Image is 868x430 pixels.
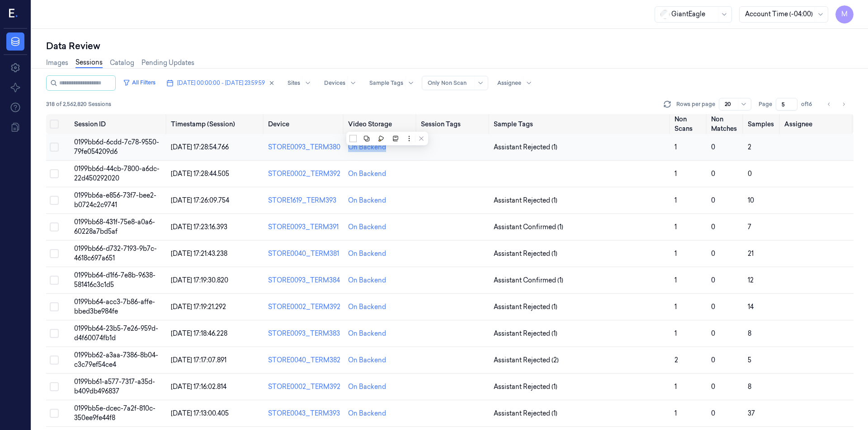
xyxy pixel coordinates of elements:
th: Assignee [781,114,854,134]
button: Select row [50,169,59,178]
span: 0 [711,276,715,284]
div: STORE0093_TERM384 [268,276,341,285]
span: 0 [711,356,715,364]
button: [DATE] 00:00:00 - [DATE] 23:59:59 [163,76,278,90]
span: 1 [675,143,677,151]
span: 0199bb61-a577-7317-a35d-b409db496837 [74,378,155,395]
span: [DATE] 17:18:46.228 [171,329,227,338]
span: [DATE] 17:26:09.754 [171,196,229,204]
span: 1 [675,196,677,204]
button: Select row [50,276,59,285]
span: Assistant Rejected (1) [494,196,557,205]
span: 12 [748,276,754,284]
span: 0199bb5e-dcec-7a2f-810c-350ee9fe44f8 [74,404,156,422]
span: 8 [748,383,751,391]
span: Assistant Rejected (1) [494,329,557,338]
a: Pending Updates [142,58,194,68]
span: Assistant Rejected (1) [494,249,557,259]
button: Select row [50,143,59,152]
p: Rows per page [676,100,715,108]
div: STORE0043_TERM393 [268,409,341,418]
span: [DATE] 00:00:00 - [DATE] 23:59:59 [177,79,265,87]
span: 0199bb6d-44cb-7800-a6dc-22d450292020 [74,165,160,182]
span: 1 [675,223,677,231]
button: Go to previous page [823,98,835,111]
span: 0199bb62-a3aa-7386-8b04-c3c79ef54ce4 [74,351,158,369]
div: STORE0093_TERM380 [268,143,341,152]
button: M [835,5,854,23]
span: Assistant Rejected (2) [494,356,559,365]
button: Select all [50,120,59,129]
span: [DATE] 17:23:16.393 [171,223,227,231]
button: Select row [50,409,59,418]
div: On Backend [348,329,386,338]
span: Assistant Rejected (1) [494,409,557,418]
div: On Backend [348,222,386,232]
span: Assistant Rejected (1) [494,382,557,392]
a: Images [46,58,68,68]
div: STORE0040_TERM382 [268,356,341,365]
div: On Backend [348,356,386,365]
span: 2 [675,356,678,364]
span: [DATE] 17:13:00.405 [171,409,229,417]
span: 1 [675,303,677,311]
th: Non Matches [708,114,744,134]
span: 0199bb66-d732-7193-9b7c-4618c697a651 [74,245,157,262]
span: 0 [711,303,715,311]
span: Assistant Rejected (1) [494,143,557,152]
span: 1 [675,409,677,417]
span: 0 [711,196,715,204]
th: Timestamp (Session) [167,114,264,134]
a: Catalog [110,58,134,68]
div: STORE0002_TERM392 [268,169,341,179]
span: 5 [748,356,751,364]
th: Device [264,114,344,134]
span: [DATE] 17:19:21.292 [171,303,226,311]
span: 0199bb64-23b5-7e26-959d-d4f60074fb1d [74,324,158,342]
span: 0 [711,223,715,231]
button: All Filters [119,75,159,90]
th: Sample Tags [490,114,671,134]
div: Data Review [46,40,854,52]
button: Select row [50,302,59,311]
div: STORE0040_TERM381 [268,249,341,259]
div: STORE0002_TERM392 [268,382,341,392]
span: 0 [748,170,752,178]
span: 0 [711,409,715,417]
span: 1 [675,276,677,284]
span: 0199bb64-acc3-7b86-affe-bbed3be984fe [74,298,155,315]
span: Assistant Confirmed (1) [494,276,563,285]
span: [DATE] 17:21:43.238 [171,250,227,258]
span: [DATE] 17:16:02.814 [171,383,226,391]
div: STORE0093_TERM391 [268,222,341,232]
span: Assistant Confirmed (1) [494,222,563,232]
span: Assistant Rejected (1) [494,302,557,312]
span: 2 [748,143,751,151]
span: 0199bb6a-e856-73f7-bee2-b0724c2c9741 [74,191,156,209]
th: Non Scans [671,114,708,134]
th: Samples [744,114,781,134]
div: On Backend [348,276,386,285]
button: Go to next page [837,98,850,111]
th: Session Tags [417,114,490,134]
span: 0 [711,250,715,258]
span: 21 [748,250,754,258]
span: 0 [711,143,715,151]
nav: pagination [823,98,850,111]
span: 0199bb64-d1f6-7e8b-9638-581416c3c1d5 [74,271,156,289]
span: 1 [675,170,677,178]
span: 0 [711,170,715,178]
div: On Backend [348,302,386,312]
div: On Backend [348,143,386,152]
div: On Backend [348,382,386,392]
div: STORE1619_TERM393 [268,196,341,205]
div: On Backend [348,169,386,179]
button: Select row [50,382,59,391]
span: 8 [748,329,751,338]
span: 0199bb6d-6cdd-7c78-9550-79fe054209d6 [74,138,159,156]
span: 37 [748,409,755,417]
span: 0199bb68-431f-75e8-a0a6-60228a7bd5af [74,218,155,236]
div: On Backend [348,196,386,205]
button: Select row [50,222,59,231]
